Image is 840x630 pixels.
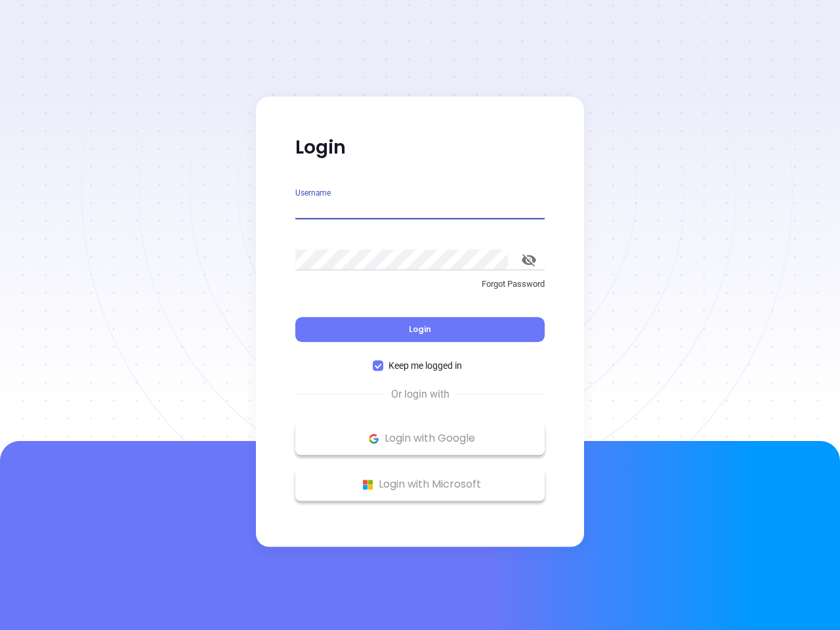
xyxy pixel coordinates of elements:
[295,278,545,301] a: Forgot Password
[295,422,545,455] button: Google Logo Login with Google
[302,429,538,448] p: Login with Google
[385,387,456,402] span: Or login with
[295,278,545,291] p: Forgot Password
[409,324,431,335] span: Login
[513,244,545,276] button: toggle password visibility
[295,317,545,342] button: Login
[295,189,331,197] label: Username
[295,136,545,159] p: Login
[366,430,382,447] img: Google Logo
[360,476,376,493] img: Microsoft Logo
[302,474,538,494] p: Login with Microsoft
[295,468,545,501] button: Microsoft Logo Login with Microsoft
[383,358,467,373] span: Keep me logged in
